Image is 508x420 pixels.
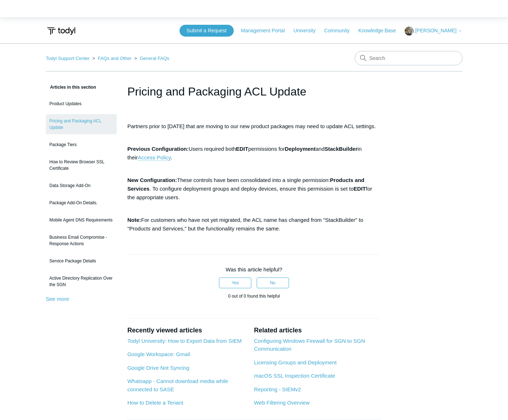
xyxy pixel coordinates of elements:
strong: Note: [127,217,141,223]
a: Web Filtering Overview [254,400,309,406]
a: Community [324,27,357,34]
a: Google Drive Not Syncing [127,365,190,371]
strong: EDIT [354,186,366,192]
span: Was this article helpful? [226,266,283,272]
a: Todyl University: How to Export Data from SIEM [127,338,242,344]
a: Access Policy [138,154,171,161]
button: This article was not helpful [257,277,289,288]
p: For customers who have not yet migrated, the ACL name has changed from "StackBuilder" to "Product... [127,216,381,233]
a: See more [46,296,69,302]
a: Google Workspace: Gmail [127,351,190,357]
button: [PERSON_NAME] [405,27,462,36]
button: This article was helpful [219,277,251,288]
span: 0 out of 0 found this helpful [228,294,280,299]
input: Search [355,51,462,65]
a: Product Updates [46,97,117,111]
a: Whatsapp - Cannot download media while connected to SASE [127,378,228,392]
a: Service Package Details [46,254,117,268]
strong: EDIT [236,146,248,152]
li: FAQs and Other [91,56,133,61]
a: Knowledge Base [358,27,403,34]
a: Mobile Agent DNS Requirements [46,213,117,227]
strong: Deployment [285,146,316,152]
a: Configuring Windows Firewall for SGN to SGN Communication [254,338,365,352]
strong: New Configuration: [127,177,177,183]
a: FAQs and Other [98,56,131,61]
a: How to Delete a Tenant [127,400,183,406]
span: [PERSON_NAME] [415,28,456,33]
a: Todyl Support Center [46,56,90,61]
a: Pricing and Packaging ACL Update [46,114,117,134]
a: University [293,27,322,34]
a: Package Tiers [46,138,117,151]
a: Licensing Groups and Deployment [254,359,336,365]
a: General FAQs [140,56,169,61]
img: Todyl Support Center Help Center home page [46,24,76,38]
h2: Recently viewed articles [127,326,247,335]
h2: Related articles [254,326,381,335]
strong: Previous Configuration: [127,146,189,152]
li: Todyl Support Center [46,56,91,61]
a: Business Email Compromise - Response Actions [46,230,117,251]
a: Active Directory Replication Over the SGN [46,271,117,291]
h1: Pricing and Packaging ACL Update [127,83,381,100]
a: How to Review Browser SSL Certificate [46,155,117,175]
p: These controls have been consolidated into a single permission: . To configure deployment groups ... [127,176,381,210]
a: Submit a Request [180,25,234,37]
a: macOS SSL Inspection Certificate [254,373,335,379]
li: General FAQs [133,56,169,61]
p: Partners prior to [DATE] that are moving to our new product packages may need to update ACL setti... [127,122,381,139]
a: Reporting - SIEMv2 [254,386,301,392]
strong: StackBuilder [325,146,358,152]
a: Package Add-On Details. [46,196,117,210]
p: Users required both permissions for and in their . [127,145,381,171]
a: Data Storage Add-On [46,179,117,192]
span: Articles in this section [46,85,96,90]
a: Management Portal [241,27,292,34]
